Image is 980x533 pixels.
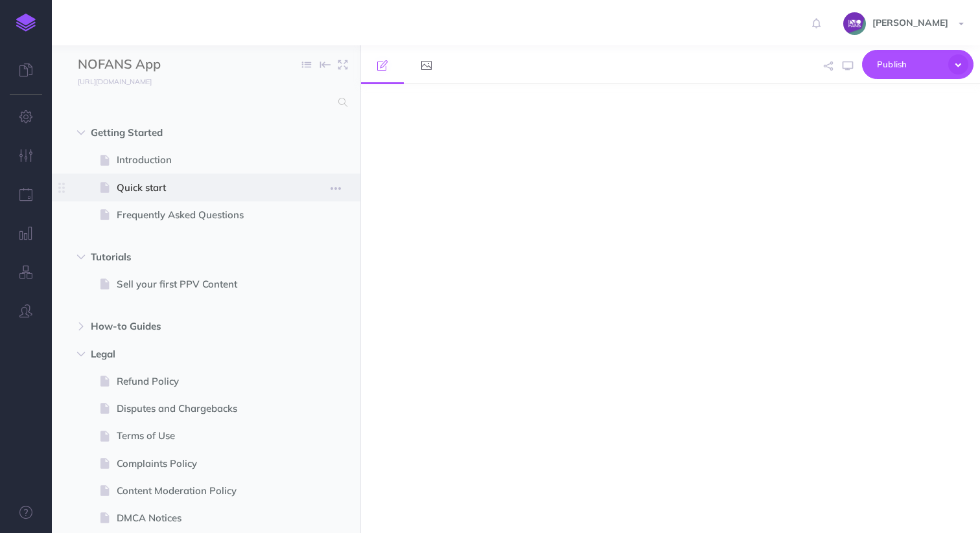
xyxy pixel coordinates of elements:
span: Complaints Policy [117,456,283,471]
button: Publish [862,50,974,79]
span: Introduction [117,152,283,168]
span: Getting Started [91,125,266,141]
span: Disputes and Chargebacks [117,401,283,416]
span: Refund Policy [117,374,283,389]
span: Content Moderation Policy [117,483,283,499]
span: Legal [91,346,266,362]
span: Sell your first PPV Content [117,277,283,292]
span: Terms of Use [117,428,283,444]
span: [PERSON_NAME] [866,17,955,28]
span: Frequently Asked Questions [117,207,283,223]
span: DMCA Notices [117,510,283,526]
span: Quick start [117,180,283,196]
img: Zlwmnucd56bbibNvrQWz1LYP7KyvcwKky0dujHsD.png [843,12,866,35]
a: [URL][DOMAIN_NAME] [52,74,165,87]
input: Search [78,91,331,114]
span: How-to Guides [91,319,266,334]
input: Documentation Name [78,55,230,74]
span: Publish [877,54,942,74]
span: Tutorials [91,249,266,265]
small: [URL][DOMAIN_NAME] [78,77,152,86]
img: logo-mark.svg [16,14,36,32]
